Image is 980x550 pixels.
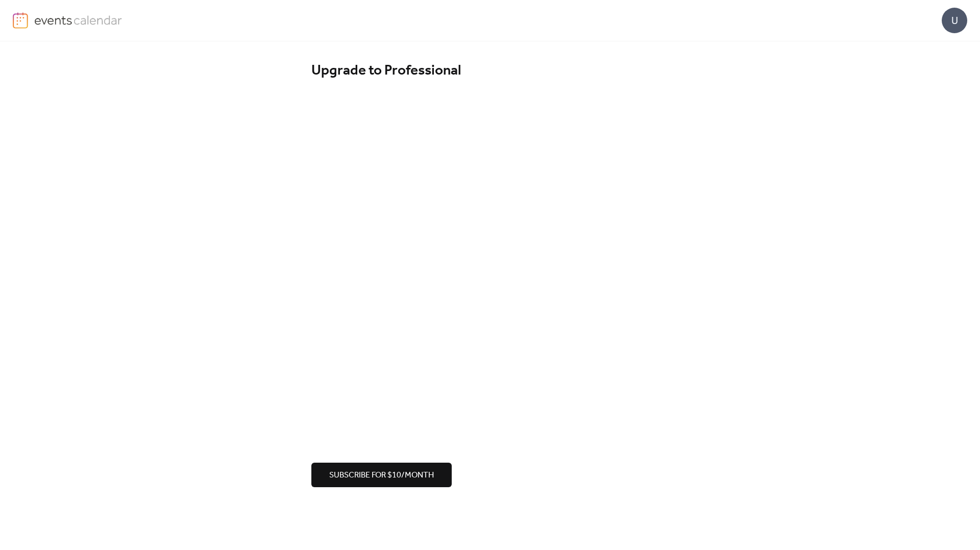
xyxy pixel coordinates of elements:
[311,463,452,487] button: Subscribe for $10/month
[309,93,671,449] iframe: Secure payment input frame
[13,12,28,29] img: logo
[311,62,669,80] div: Upgrade to Professional
[942,8,967,33] div: U
[34,12,122,28] img: logo-type
[329,469,434,482] span: Subscribe for $10/month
